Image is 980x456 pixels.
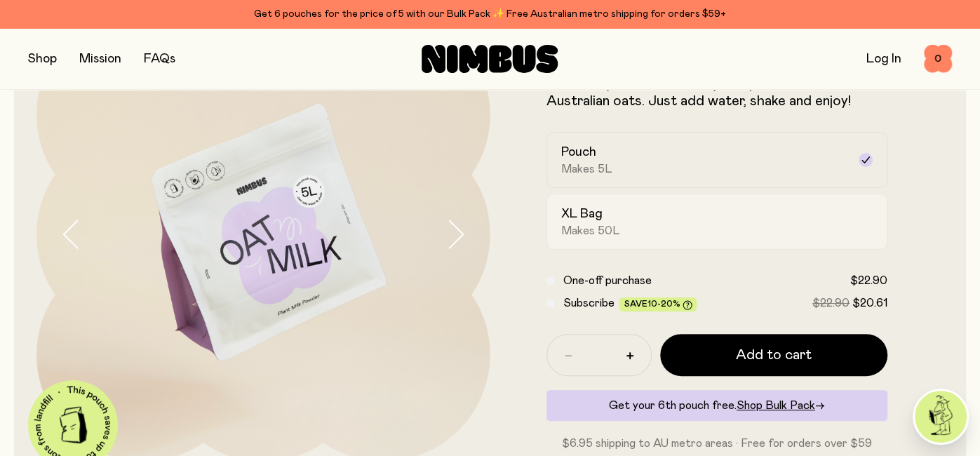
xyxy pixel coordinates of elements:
span: $22.90 [850,275,887,286]
span: Makes 5L [561,162,612,176]
span: $22.90 [812,297,850,309]
span: Add to cart [736,345,812,365]
div: Get 6 pouches for the price of 5 with our Bulk Pack ✨ Free Australian metro shipping for orders $59+ [28,6,952,22]
span: Makes 50L [561,224,620,238]
button: 0 [924,45,952,73]
p: $6.95 shipping to AU metro areas · Free for orders over $59 [546,435,888,452]
span: Subscribe [563,297,614,309]
h2: XL Bag [561,206,603,222]
div: Get your 6th pouch free. [546,390,888,421]
h2: Pouch [561,144,596,161]
a: Log In [866,53,901,65]
button: Add to cart [660,334,888,376]
a: Shop Bulk Pack→ [737,400,825,411]
a: Mission [79,53,121,65]
a: FAQs [144,53,175,65]
span: 10-20% [647,300,680,308]
span: $20.61 [852,297,887,309]
span: One-off purchase [563,275,651,286]
img: agent [915,391,967,443]
span: Shop Bulk Pack [737,400,815,411]
p: A naturally sweet & creamy mix, packed with fresh Australian oats. Just add water, shake and enjoy! [546,76,888,109]
span: Save [624,300,692,310]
